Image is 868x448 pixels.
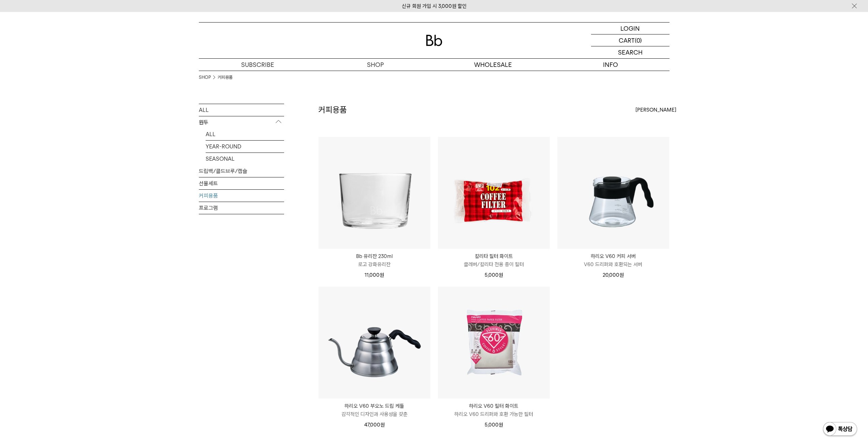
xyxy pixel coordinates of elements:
p: 로고 강화유리잔 [319,260,430,269]
a: Bb 유리잔 230ml 로고 강화유리잔 [319,252,430,269]
p: 클레버/칼리타 전용 종이 필터 [438,260,550,269]
a: LOGIN [591,23,670,34]
img: 하리오 V60 커피 서버 [557,137,669,249]
a: 드립백/콜드브루/캡슐 [199,165,284,177]
span: 원 [499,422,503,428]
img: 하리오 V60 필터 화이트 [438,287,550,399]
a: 신규 회원 가입 시 3,000원 할인 [402,3,467,9]
a: ALL [206,128,284,140]
p: CART [619,34,635,46]
img: 카카오톡 채널 1:1 채팅 버튼 [822,421,858,438]
p: 원두 [199,116,284,129]
p: V60 드리퍼와 호환되는 서버 [557,260,669,269]
a: 커피용품 [218,74,233,81]
a: 선물세트 [199,177,284,189]
p: 하리오 V60 부오노 드립 케틀 [319,402,430,410]
p: WHOLESALE [434,59,552,71]
a: 커피용품 [199,190,284,202]
span: [PERSON_NAME] [635,106,676,114]
a: SHOP [317,59,434,71]
p: (0) [635,34,642,46]
a: YEAR-ROUND [206,141,284,153]
img: 로고 [426,35,442,46]
span: 5,000 [485,272,503,278]
span: 원 [380,272,384,278]
p: 하리오 V60 드리퍼와 호환 가능한 필터 [438,410,550,418]
span: 5,000 [485,422,503,428]
p: 칼리타 필터 화이트 [438,252,550,260]
p: 감각적인 디자인과 사용성을 갖춘 [319,410,430,418]
span: 원 [619,272,624,278]
p: 하리오 V60 필터 화이트 [438,402,550,410]
img: 하리오 V60 부오노 드립 케틀 [319,287,430,399]
span: 11,000 [365,272,384,278]
p: SEARCH [618,46,643,58]
a: 칼리타 필터 화이트 클레버/칼리타 전용 종이 필터 [438,252,550,269]
a: SHOP [199,74,211,81]
a: CART (0) [591,34,670,46]
img: 칼리타 필터 화이트 [438,137,550,249]
span: 원 [499,272,503,278]
span: 원 [380,422,385,428]
span: 20,000 [603,272,624,278]
a: 하리오 V60 필터 화이트 하리오 V60 드리퍼와 호환 가능한 필터 [438,402,550,418]
p: LOGIN [620,23,640,34]
span: 47,000 [364,422,385,428]
img: Bb 유리잔 230ml [319,137,430,249]
a: ALL [199,104,284,116]
a: 프로그램 [199,202,284,214]
a: SUBSCRIBE [199,59,317,71]
a: SEASONAL [206,153,284,165]
a: 하리오 V60 부오노 드립 케틀 감각적인 디자인과 사용성을 갖춘 [319,402,430,418]
p: 하리오 V60 커피 서버 [557,252,669,260]
p: Bb 유리잔 230ml [319,252,430,260]
p: INFO [552,59,670,71]
h2: 커피용품 [318,104,347,116]
a: 하리오 V60 커피 서버 V60 드리퍼와 호환되는 서버 [557,252,669,269]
